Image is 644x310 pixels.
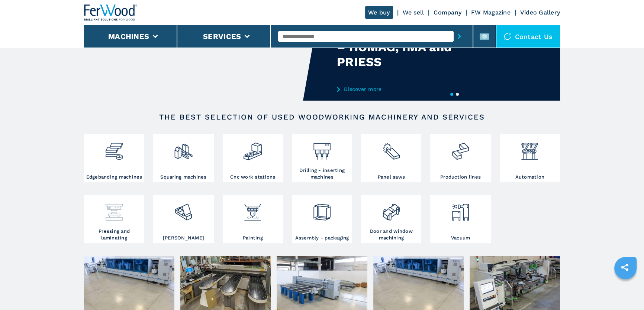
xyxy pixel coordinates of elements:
button: Machines [108,32,149,41]
h3: Vacuum [451,235,470,241]
a: Company [434,9,461,16]
a: Painting [223,195,283,243]
h3: Automation [515,174,545,180]
h3: Assembly - packaging [295,235,349,241]
img: foratrici_inseritrici_2.png [312,136,332,161]
a: FW Magazine [471,9,511,16]
img: bordatrici_1.png [104,136,124,161]
iframe: Chat [612,277,638,304]
img: centro_di_lavoro_cnc_2.png [243,136,263,161]
h3: Drilling - inserting machines [294,167,350,180]
h3: [PERSON_NAME] [163,235,204,241]
button: submit-button [454,28,465,45]
a: Edgebanding machines [84,134,144,182]
a: Vacuum [430,195,490,243]
img: linee_di_produzione_2.png [451,136,470,161]
a: We sell [403,9,424,16]
img: squadratrici_2.png [174,136,193,161]
button: Services [203,32,241,41]
h3: Pressing and laminating [86,228,142,241]
h3: Edgebanding machines [86,174,142,180]
img: verniciatura_1.png [243,197,263,222]
a: Drilling - inserting machines [292,134,352,182]
div: Contact us [496,25,560,48]
h3: Cnc work stations [230,174,275,180]
img: pressa-strettoia.png [104,197,124,222]
img: Ferwood [84,4,138,21]
button: 1 [450,93,453,96]
a: [PERSON_NAME] [153,195,213,243]
h3: Painting [243,235,263,241]
img: aspirazione_1.png [451,197,470,222]
a: Discover more [337,86,483,92]
h3: Panel saws [378,174,405,180]
a: Squaring machines [153,134,213,182]
img: levigatrici_2.png [174,197,193,222]
h3: Production lines [440,174,481,180]
img: sezionatrici_2.png [381,136,401,161]
a: Door and window machining [361,195,421,243]
a: Video Gallery [520,9,560,16]
img: lavorazione_porte_finestre_2.png [381,197,401,222]
h3: Door and window machining [363,228,419,241]
h2: The best selection of used woodworking machinery and services [108,112,536,121]
a: sharethis [615,258,634,277]
a: Pressing and laminating [84,195,144,243]
a: Assembly - packaging [292,195,352,243]
img: automazione.png [520,136,540,161]
a: Automation [500,134,560,182]
a: We buy [365,6,393,19]
button: 2 [456,93,459,96]
img: Contact us [504,33,511,40]
h3: Squaring machines [160,174,206,180]
img: montaggio_imballaggio_2.png [312,197,332,222]
a: Cnc work stations [223,134,283,182]
a: Panel saws [361,134,421,182]
a: Production lines [430,134,490,182]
